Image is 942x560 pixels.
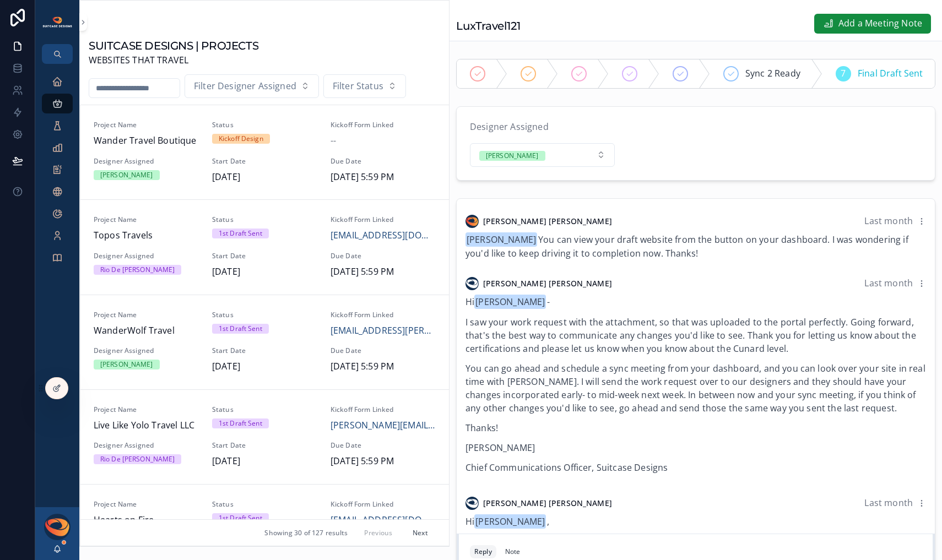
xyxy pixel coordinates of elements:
button: Add a Meeting Note [814,14,931,34]
span: Project Name [94,215,199,224]
div: 1st Draft Sent [219,229,262,238]
span: Hearts on Fire Travel Adventures [94,513,199,541]
span: 7 [841,67,846,81]
p: Thanks! [465,421,926,434]
span: Sync 2 Ready [745,67,800,81]
span: Add a Meeting Note [838,17,922,31]
button: Reply [470,545,496,558]
span: Status [212,311,317,319]
button: Next [405,524,436,541]
span: [DATE] [212,170,317,184]
span: Status [212,500,317,509]
p: Chief Communications Officer, Suitcase Designs [465,461,926,474]
p: Hi - [465,295,926,309]
span: [DATE] [212,360,317,374]
span: Kickoff Form Linked [331,311,436,319]
h1: LuxTravel121 [456,18,520,34]
span: Last month [864,215,913,227]
span: [DATE] [212,454,317,469]
span: Kickoff Form Linked [331,121,436,129]
span: Project Name [94,121,199,129]
span: [PERSON_NAME] [474,514,546,529]
span: Project Name [94,500,199,509]
span: Project Name [94,405,199,414]
div: scrollable content [35,64,79,282]
span: Start Date [212,346,317,355]
div: Rio De [PERSON_NAME] [100,454,175,464]
span: Start Date [212,441,317,450]
a: Project NameTopos TravelsStatus1st Draft SentKickoff Form Linked[EMAIL_ADDRESS][DOMAIN_NAME]Desig... [80,199,449,294]
span: Designer Assigned [94,441,199,450]
a: [EMAIL_ADDRESS][DOMAIN_NAME] [331,229,436,243]
span: [DATE] [212,265,317,279]
div: [PERSON_NAME] [100,360,153,369]
a: Project NameWander Travel BoutiqueStatusKickoff DesignKickoff Form Linked--Designer Assigned[PERS... [80,105,449,199]
span: Kickoff Form Linked [331,215,436,224]
button: Select Button [185,74,319,99]
span: -- [331,134,336,148]
span: You can view your draft website from the button on your dashboard. I was wondering if you'd like ... [465,233,908,260]
a: [EMAIL_ADDRESS][DOMAIN_NAME] [331,513,436,528]
span: [PERSON_NAME] [PERSON_NAME] [483,216,612,227]
div: Kickoff Design [219,134,263,144]
span: Filter Status [333,79,383,94]
span: Status [212,405,317,414]
span: Designer Assigned [94,252,199,260]
p: Hi , [465,515,926,529]
span: Topos Travels [94,229,199,243]
span: Due Date [331,441,436,450]
span: Status [212,215,317,224]
span: Showing 30 of 127 results [264,529,348,537]
button: Select Button [470,143,615,167]
span: Last month [864,497,913,509]
span: Start Date [212,252,317,260]
p: [PERSON_NAME] [465,441,926,454]
span: WEBSITES THAT TRAVEL [89,53,258,68]
span: [DATE] 5:59 PM [331,454,436,469]
span: Final Draft Sent [858,67,923,81]
span: Status [212,121,317,129]
span: Start Date [212,157,317,166]
span: WanderWolf Travel [94,324,199,338]
span: Kickoff Form Linked [331,405,436,414]
span: Filter Designer Assigned [194,79,296,94]
span: Live Like Yolo Travel LLC [94,418,199,433]
span: Due Date [331,252,436,260]
span: Due Date [331,346,436,355]
span: Wander Travel Boutique [94,134,199,148]
span: Designer Assigned [94,346,199,355]
div: 1st Draft Sent [219,513,262,523]
div: Note [505,547,520,556]
a: [PERSON_NAME][EMAIL_ADDRESS][DOMAIN_NAME] [331,418,436,433]
span: Project Name [94,311,199,319]
div: [PERSON_NAME] [486,151,539,161]
span: Last month [864,277,913,289]
div: 1st Draft Sent [219,418,262,428]
span: [PERSON_NAME] [474,295,546,309]
a: Project NameWanderWolf TravelStatus1st Draft SentKickoff Form Linked[EMAIL_ADDRESS][PERSON_NAME][... [80,295,449,389]
a: [EMAIL_ADDRESS][PERSON_NAME][DOMAIN_NAME] [331,324,436,338]
span: Designer Assigned [94,157,199,166]
h1: SUITCASE DESIGNS | PROJECTS [89,38,258,53]
span: [PERSON_NAME] [465,232,537,247]
span: Kickoff Form Linked [331,500,436,509]
span: [DATE] 5:59 PM [331,265,436,279]
a: Project NameLive Like Yolo Travel LLCStatus1st Draft SentKickoff Form Linked[PERSON_NAME][EMAIL_A... [80,389,449,484]
button: Note [501,545,524,558]
p: You can go ahead and schedule a sync meeting from your dashboard, and you can look over your site... [465,362,926,415]
span: Due Date [331,157,436,166]
span: Designer Assigned [470,121,549,133]
span: [DATE] 5:59 PM [331,170,436,184]
div: Rio De [PERSON_NAME] [100,265,175,275]
img: App logo [42,16,73,28]
p: I saw your work request with the attachment, so that was uploaded to the portal perfectly. Going ... [465,316,926,355]
span: [PERSON_NAME] [PERSON_NAME] [483,498,612,509]
div: 1st Draft Sent [219,324,262,334]
div: [PERSON_NAME] [100,170,153,180]
span: [PERSON_NAME] [PERSON_NAME] [483,278,612,289]
span: [DATE] 5:59 PM [331,360,436,374]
